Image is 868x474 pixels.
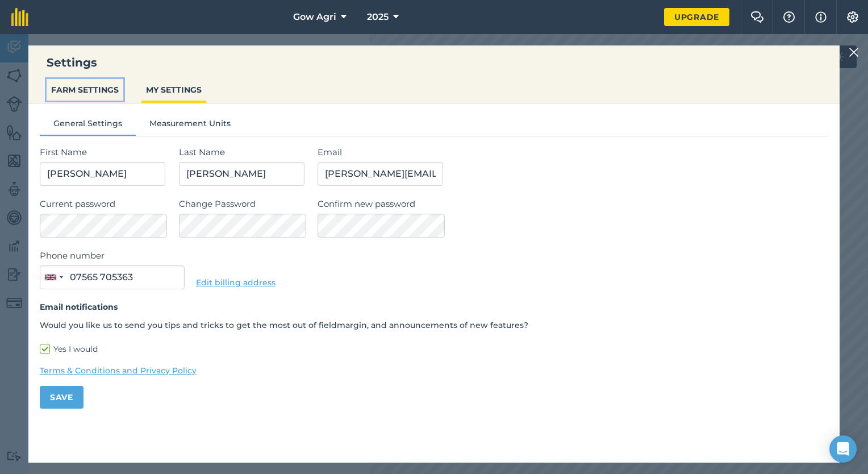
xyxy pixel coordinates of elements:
[40,364,828,377] a: Terms & Conditions and Privacy Policy
[179,145,307,159] label: Last Name
[136,117,244,134] button: Measurement Units
[40,265,185,289] input: 07400 123456
[196,277,276,288] a: Edit billing address
[40,145,168,159] label: First Name
[318,145,828,159] label: Email
[664,8,729,26] a: Upgrade
[141,79,206,101] button: MY SETTINGS
[846,11,859,23] img: A cog icon
[40,343,828,355] label: Yes I would
[815,10,827,24] img: svg+xml;base64,PHN2ZyB4bWxucz0iaHR0cDovL3d3dy53My5vcmcvMjAwMC9zdmciIHdpZHRoPSIxNyIgaGVpZ2h0PSIxNy...
[40,197,168,211] label: Current password
[40,301,828,313] h4: Email notifications
[28,55,840,70] h3: Settings
[40,266,66,289] button: Selected country
[750,11,764,23] img: Two speech bubbles overlapping with the left bubble in the forefront
[367,10,389,24] span: 2025
[11,8,28,26] img: fieldmargin Logo
[40,319,828,331] p: Would you like us to send you tips and tricks to get the most out of fieldmargin, and announcemen...
[179,197,307,211] label: Change Password
[47,79,123,101] button: FARM SETTINGS
[829,435,857,463] div: Open Intercom Messenger
[40,386,84,409] button: Save
[40,249,185,263] label: Phone number
[782,11,796,23] img: A question mark icon
[293,10,336,24] span: Gow Agri
[318,197,828,211] label: Confirm new password
[849,45,859,59] img: svg+xml;base64,PHN2ZyB4bWxucz0iaHR0cDovL3d3dy53My5vcmcvMjAwMC9zdmciIHdpZHRoPSIyMiIgaGVpZ2h0PSIzMC...
[40,117,136,134] button: General Settings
